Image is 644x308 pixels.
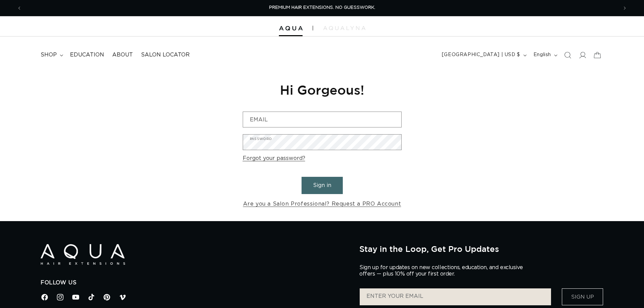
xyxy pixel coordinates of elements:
span: English [533,51,551,58]
button: Previous announcement [12,2,27,15]
input: ENTER YOUR EMAIL [360,288,551,305]
span: Education [70,51,104,58]
img: Aqua Hair Extensions [41,244,125,265]
span: About [112,51,133,58]
button: English [529,49,560,62]
button: Next announcement [617,2,632,15]
a: About [108,47,137,63]
h2: Stay in the Loop, Get Pro Updates [359,244,603,254]
button: [GEOGRAPHIC_DATA] | USD $ [438,49,529,62]
span: [GEOGRAPHIC_DATA] | USD $ [442,51,520,58]
button: Sign Up [562,288,603,305]
span: shop [41,51,57,58]
img: aqualyna.com [323,26,365,30]
button: Sign in [302,177,343,194]
a: Are you a Salon Professional? Request a PRO Account [243,199,401,209]
summary: Search [560,48,575,63]
a: Salon Locator [137,47,194,63]
h2: Follow Us [41,279,349,286]
span: Salon Locator [141,51,190,58]
p: Sign up for updates on new collections, education, and exclusive offers — plus 10% off your first... [359,264,528,277]
a: Forgot your password? [243,153,305,163]
a: Education [66,47,108,63]
span: PREMIUM HAIR EXTENSIONS. NO GUESSWORK. [269,5,375,10]
summary: shop [37,47,66,63]
input: Email [243,112,401,127]
h1: Hi Gorgeous! [243,81,402,98]
img: Aqua Hair Extensions [279,26,303,31]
